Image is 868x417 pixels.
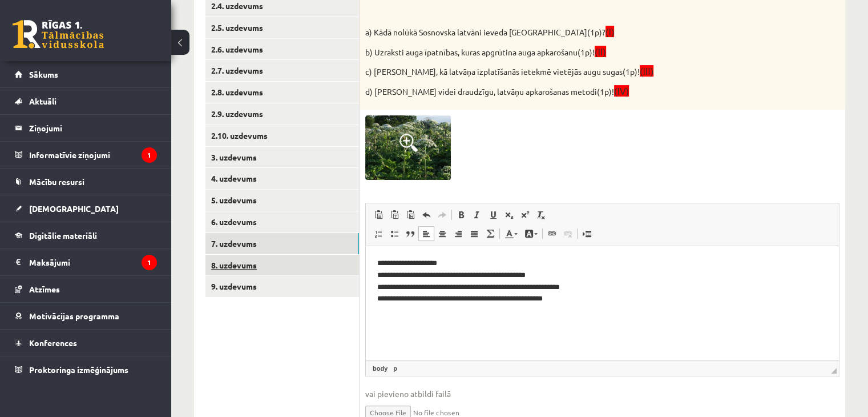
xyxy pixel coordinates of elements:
[205,39,359,60] a: 2.6. uzdevums
[15,330,157,356] a: Konferences
[605,27,614,37] span: (I)
[501,226,521,241] a: Цвет текста
[366,246,839,360] iframe: Визуальный текстовый редактор, wiswyg-editor-user-answer-47025005796280
[517,207,533,222] a: Надстрочный индекс
[15,169,157,195] a: Mācību resursi
[205,82,359,103] a: 2.8. uzdevums
[386,207,402,222] a: Вставить только текст (Ctrl+Shift+V)
[29,69,58,79] span: Sākums
[15,356,157,383] a: Proktoringa izmēģinājums
[13,20,104,49] a: Rīgas 1. Tālmācības vidusskola
[434,207,450,222] a: Повторить (Ctrl+Y)
[205,190,359,211] a: 5. uzdevums
[205,276,359,297] a: 9. uzdevums
[365,388,839,400] span: vai pievieno atbildi failā
[560,226,576,241] a: Убрать ссылку
[15,195,157,222] a: [DEMOGRAPHIC_DATA]
[15,222,157,248] a: Digitālie materiāli
[205,17,359,38] a: 2.5. uzdevums
[831,368,837,374] span: Перетащите для изменения размера
[15,276,157,302] a: Atzīmes
[15,115,157,141] a: Ziņojumi
[482,226,498,241] a: Математика
[29,364,128,375] span: Proktoringa izmēģinājums
[205,125,359,146] a: 2.10. uzdevums
[365,25,782,38] p: a) Kādā nolūkā Sosnovska latvāni ieveda [GEOGRAPHIC_DATA](1p)?
[29,230,97,240] span: Digitālie materiāli
[391,363,399,374] a: Элемент p
[365,45,782,58] p: b) Uzraksti auga īpatnības, kuras apgrūtina auga apkarošanu(1p)!
[29,284,60,294] span: Atzīmes
[434,226,450,241] a: По центру
[29,177,84,187] span: Mācību resursi
[370,226,386,241] a: Вставить / удалить нумерованный список
[15,303,157,329] a: Motivācijas programma
[205,60,359,81] a: 2.7. uzdevums
[501,207,517,222] a: Подстрочный индекс
[365,115,451,179] img: 1.jpg
[466,226,482,241] a: По ширине
[386,226,402,241] a: Вставить / удалить маркированный список
[29,142,157,168] legend: Informatīvie ziņojumi
[614,87,629,97] span: (IV)
[15,61,157,87] a: Sākums
[402,226,418,241] a: Цитата
[544,226,560,241] a: Вставить/Редактировать ссылку (Ctrl+K)
[29,115,157,141] legend: Ziņojumi
[370,207,386,222] a: Вставить (Ctrl+V)
[29,338,77,348] span: Konferences
[205,233,359,254] a: 7. uzdevums
[595,47,606,57] span: (II)
[579,226,595,241] a: Вставить разрыв страницы для печати
[469,207,485,222] a: Курсив (Ctrl+I)
[205,103,359,125] a: 2.9. uzdevums
[453,207,469,222] a: Полужирный (Ctrl+B)
[365,65,782,78] p: c) [PERSON_NAME], kā latvāņa izplatīšanās ietekmē vietējās augu sugas(1p)!
[205,211,359,232] a: 6. uzdevums
[15,88,157,114] a: Aktuāli
[29,311,119,321] span: Motivācijas programma
[29,203,119,214] span: [DEMOGRAPHIC_DATA]
[142,255,157,270] i: 1
[15,249,157,275] a: Maksājumi1
[402,207,418,222] a: Вставить из Word
[205,147,359,168] a: 3. uzdevums
[485,207,501,222] a: Подчеркнутый (Ctrl+U)
[450,226,466,241] a: По правому краю
[365,85,782,98] p: d) [PERSON_NAME] videi draudzīgu, latvāņu apkarošanas metodi(1p)!
[640,67,653,77] span: (III)
[370,363,390,374] a: Элемент body
[205,168,359,189] a: 4. uzdevums
[418,207,434,222] a: Отменить (Ctrl+Z)
[533,207,549,222] a: Убрать форматирование
[29,96,56,106] span: Aktuāli
[521,226,541,241] a: Цвет фона
[142,147,157,163] i: 1
[205,255,359,276] a: 8. uzdevums
[29,249,157,275] legend: Maksājumi
[418,226,434,241] a: По левому краю
[15,142,157,168] a: Informatīvie ziņojumi1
